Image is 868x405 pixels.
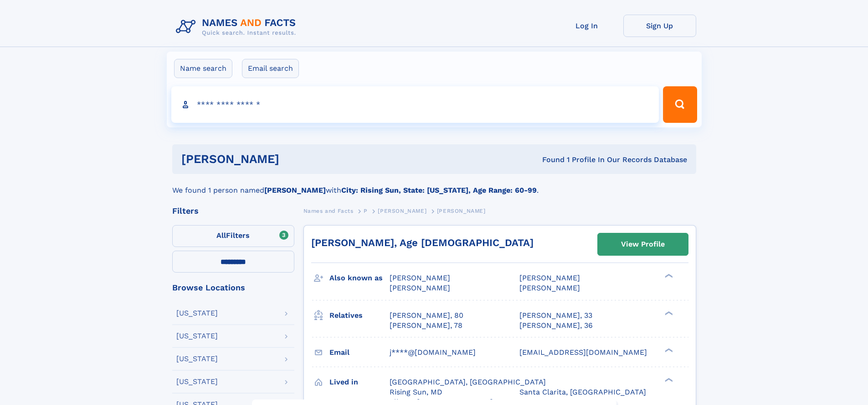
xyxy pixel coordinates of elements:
[663,377,673,383] div: ❯
[176,310,218,317] div: [US_STATE]
[364,205,368,216] a: P
[519,348,647,357] span: [EMAIL_ADDRESS][DOMAIN_NAME]
[364,208,368,214] span: P
[663,86,697,123] button: Search Button
[176,332,218,340] div: [US_STATE]
[264,186,326,195] b: [PERSON_NAME]
[176,355,218,363] div: [US_STATE]
[411,155,687,165] div: Found 1 Profile In Our Records Database
[390,388,442,396] span: Rising Sun, MD
[172,284,294,292] div: Browse Locations
[216,231,226,240] span: All
[329,270,390,286] h3: Also known as
[519,274,580,282] span: [PERSON_NAME]
[663,310,673,316] div: ❯
[621,234,665,255] div: View Profile
[623,15,696,37] a: Sign Up
[171,86,659,123] input: search input
[329,374,390,390] h3: Lived in
[181,153,411,165] h1: [PERSON_NAME]
[550,15,623,37] a: Log In
[172,15,303,39] img: Logo Names and Facts
[390,274,450,282] span: [PERSON_NAME]
[598,233,688,255] a: View Profile
[176,378,218,385] div: [US_STATE]
[172,225,294,247] label: Filters
[311,237,534,248] a: [PERSON_NAME], Age [DEMOGRAPHIC_DATA]
[519,321,593,331] a: [PERSON_NAME], 36
[519,388,646,396] span: Santa Clarita, [GEOGRAPHIC_DATA]
[329,345,390,360] h3: Email
[172,174,696,196] div: We found 1 person named with .
[390,310,463,321] a: [PERSON_NAME], 80
[172,207,294,215] div: Filters
[519,284,580,292] span: [PERSON_NAME]
[303,205,354,216] a: Names and Facts
[174,59,232,78] label: Name search
[663,347,673,353] div: ❯
[663,273,673,279] div: ❯
[390,378,546,386] span: [GEOGRAPHIC_DATA], [GEOGRAPHIC_DATA]
[390,284,450,292] span: [PERSON_NAME]
[378,205,426,216] a: [PERSON_NAME]
[329,308,390,323] h3: Relatives
[341,186,537,195] b: City: Rising Sun, State: [US_STATE], Age Range: 60-99
[390,321,462,331] a: [PERSON_NAME], 78
[437,208,486,214] span: [PERSON_NAME]
[519,310,592,321] a: [PERSON_NAME], 33
[378,208,426,214] span: [PERSON_NAME]
[242,59,299,78] label: Email search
